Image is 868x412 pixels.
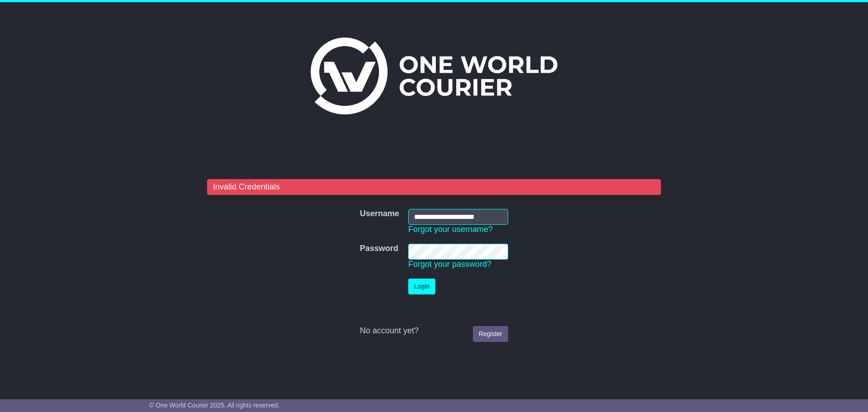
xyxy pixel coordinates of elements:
[360,326,508,336] div: No account yet?
[408,225,493,234] a: Forgot your username?
[360,244,398,254] label: Password
[473,326,508,342] a: Register
[360,209,399,219] label: Username
[311,38,557,114] img: One World
[408,279,435,294] button: Login
[207,179,661,195] div: Invalid Credentials
[149,402,280,409] span: © One World Courier 2025. All rights reserved.
[408,260,491,269] a: Forgot your password?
